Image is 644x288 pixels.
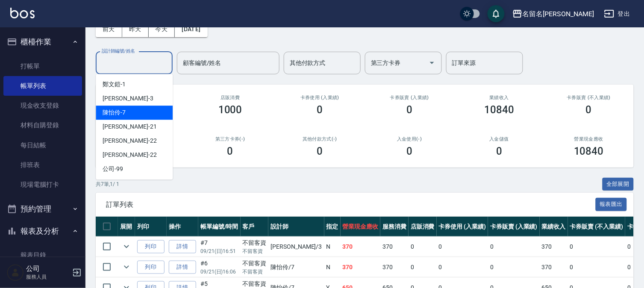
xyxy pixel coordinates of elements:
[465,136,534,142] h2: 入金儲值
[268,257,324,277] td: 陳怡伶 /7
[243,238,267,247] div: 不留客資
[3,220,82,242] button: 報表及分析
[3,31,82,53] button: 櫃檯作業
[169,261,196,274] a: 詳情
[243,268,267,276] p: 不留客資
[523,9,594,19] div: 名留名[PERSON_NAME]
[120,240,133,253] button: expand row
[540,237,568,257] td: 370
[484,104,514,116] h3: 10840
[317,145,323,157] h3: 0
[103,80,126,89] span: 鄭文鎧 -1
[3,115,82,135] a: 材料自購登錄
[317,104,323,116] h3: 0
[488,257,540,277] td: 0
[341,257,381,277] td: 370
[96,21,122,37] button: 前天
[96,180,119,188] p: 共 7 筆, 1 / 1
[198,257,241,277] td: #6
[198,237,241,257] td: #7
[135,217,167,237] th: 列印
[574,145,604,157] h3: 10840
[3,245,82,265] a: 報表目錄
[425,56,439,70] button: Open
[554,136,623,142] h2: 營業現金應收
[227,145,233,157] h3: 0
[103,108,126,117] span: 陳怡伶 -7
[437,217,488,237] th: 卡券使用 (入業績)
[341,217,381,237] th: 營業現金應收
[103,94,153,103] span: [PERSON_NAME] -3
[601,6,634,22] button: 登出
[198,217,241,237] th: 帳單編號/時間
[196,95,265,100] h2: 店販消費
[509,5,597,23] button: 名留名[PERSON_NAME]
[243,259,267,268] div: 不留客資
[380,257,409,277] td: 370
[285,95,355,100] h2: 卡券使用 (入業績)
[218,104,242,116] h3: 1000
[169,240,196,253] a: 詳情
[540,217,568,237] th: 業績收入
[554,95,623,100] h2: 卡券販賣 (不入業績)
[437,257,488,277] td: 0
[409,257,437,277] td: 0
[3,175,82,194] a: 現場電腦打卡
[488,5,505,22] button: save
[586,104,592,116] h3: 0
[540,257,568,277] td: 370
[26,273,70,281] p: 服務人員
[137,261,165,274] button: 列印
[103,136,156,145] span: [PERSON_NAME] -22
[200,247,238,255] p: 09/21 (日) 16:51
[375,136,444,142] h2: 入金使用(-)
[175,21,207,37] button: [DATE]
[268,237,324,257] td: [PERSON_NAME] /3
[268,217,324,237] th: 設計師
[196,136,265,142] h2: 第三方卡券(-)
[7,264,24,281] img: Person
[341,237,381,257] td: 370
[488,217,540,237] th: 卡券販賣 (入業績)
[200,268,238,276] p: 09/21 (日) 16:06
[285,136,355,142] h2: 其他付款方式(-)
[465,95,534,100] h2: 業績收入
[167,217,198,237] th: 操作
[3,76,82,96] a: 帳單列表
[380,237,409,257] td: 370
[603,178,634,191] button: 全部展開
[596,200,627,208] a: 報表匯出
[106,200,596,209] span: 訂單列表
[488,237,540,257] td: 0
[406,104,412,116] h3: 0
[120,261,133,273] button: expand row
[324,257,341,277] td: N
[3,96,82,115] a: 現金收支登錄
[241,217,269,237] th: 客戶
[103,122,156,131] span: [PERSON_NAME] -21
[118,217,135,237] th: 展開
[380,217,409,237] th: 服務消費
[103,150,156,159] span: [PERSON_NAME] -22
[10,8,35,18] img: Logo
[324,217,341,237] th: 指定
[137,240,165,253] button: 列印
[496,145,502,157] h3: 0
[149,21,175,37] button: 今天
[3,155,82,175] a: 排班表
[568,217,625,237] th: 卡券販賣 (不入業績)
[324,237,341,257] td: N
[122,21,149,37] button: 昨天
[409,237,437,257] td: 0
[409,217,437,237] th: 店販消費
[568,237,625,257] td: 0
[103,165,123,173] span: 公司 -99
[3,135,82,155] a: 每日結帳
[375,95,444,100] h2: 卡券販賣 (入業績)
[437,237,488,257] td: 0
[3,56,82,76] a: 打帳單
[568,257,625,277] td: 0
[243,247,267,255] p: 不留客資
[102,48,135,54] label: 設計師編號/姓名
[406,145,412,157] h3: 0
